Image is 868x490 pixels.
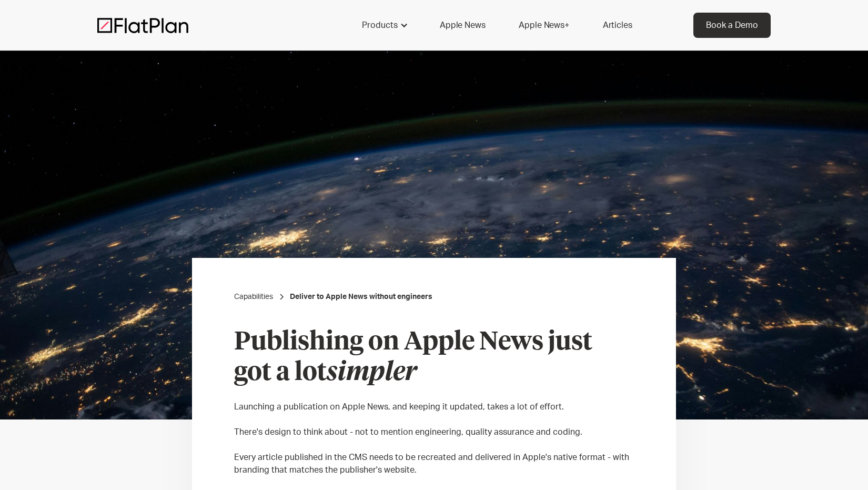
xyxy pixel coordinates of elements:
[590,13,645,38] a: Articles
[234,426,634,438] p: There's design to think about - not to mention engineering, quality assurance and coding.
[427,13,498,38] a: Apple News
[349,13,419,38] div: Products
[234,401,634,413] p: Launching a publication on Apple News, and keeping it updated, takes a lot of effort.
[234,451,634,476] p: Every article published in the CMS needs to be recreated and delivered in Apple's native format -...
[290,292,432,302] a: Deliver to Apple News without engineers
[362,19,398,32] div: Products
[234,438,634,451] p: ‍
[706,19,758,32] div: Book a Demo
[506,13,581,38] a: Apple News+
[234,327,634,388] h2: Publishing on Apple News just got a lot
[234,292,273,302] a: Capabilities
[234,388,634,401] p: ‍
[327,360,417,385] em: simpler
[234,413,634,426] p: ‍
[234,476,634,489] p: ‍
[693,13,771,38] a: Book a Demo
